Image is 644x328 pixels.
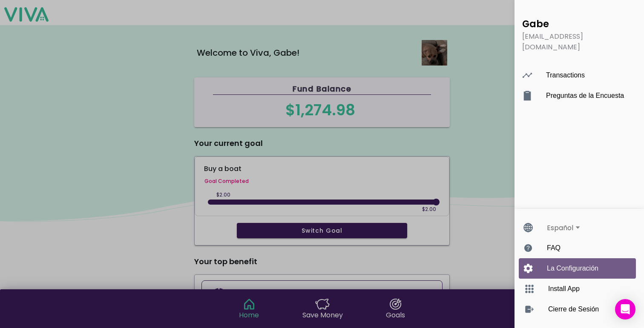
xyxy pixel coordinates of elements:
[615,299,635,319] div: Open Intercom Messenger
[519,258,644,279] a: La Configuración
[519,238,644,258] a: FAQ
[548,305,626,313] ion-label: Cierre de Sesión
[546,92,630,100] ion-label: Preguntas de la Encuesta
[518,17,641,31] ion-list-header: Gabe
[548,285,626,293] ion-label: Install App
[546,71,630,79] ion-label: Transactions
[518,31,641,52] ion-note: [EMAIL_ADDRESS][DOMAIN_NAME]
